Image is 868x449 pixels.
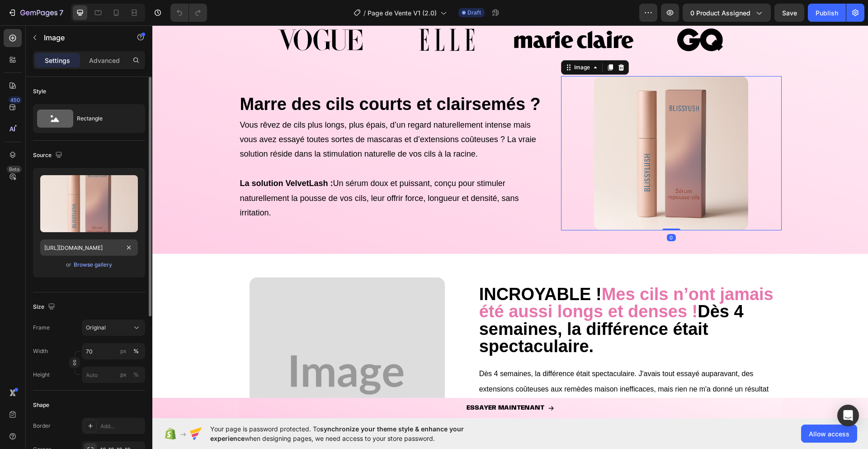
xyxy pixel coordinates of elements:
input: px% [82,367,145,383]
button: px [131,369,142,380]
img: gempages_581913275646608345-d42bd55c-4149-42e4-aef2-ff58d8e6cfc6.jpg [442,51,596,205]
div: Shape [33,401,49,409]
p: Image [44,32,121,43]
button: Allow access [801,425,857,443]
span: 0 product assigned [690,8,750,18]
iframe: Design area [152,25,868,418]
a: ESSAYER MAINTENANT [87,373,629,393]
input: px% [82,343,145,359]
strong: Mes cils n’ont jamais été aussi longs et denses ! [327,259,621,296]
strong: INCROYABLE ! [327,259,449,278]
button: px [131,346,142,357]
img: preview-image [40,175,138,232]
span: Original [86,324,106,332]
span: / [363,8,366,18]
img: 2048x2048 [97,252,292,447]
span: synchronize your theme style & enhance your experience [210,425,464,442]
span: Save [782,9,797,17]
div: px [120,347,127,355]
button: Save [774,4,804,22]
label: Frame [33,324,50,332]
div: Undo/Redo [170,4,207,22]
button: Browse gallery [73,260,113,269]
div: Border [33,422,51,430]
button: % [118,346,129,357]
div: % [133,371,139,379]
div: Browse gallery [74,261,112,269]
div: % [133,347,139,355]
button: Publish [808,4,846,22]
div: Size [33,301,57,313]
div: px [120,371,127,379]
div: Beta [7,166,22,173]
button: Original [82,320,145,336]
div: Image [420,38,439,46]
span: or [66,259,71,270]
button: 0 product assigned [683,4,771,22]
div: Open Intercom Messenger [837,405,859,426]
span: Your page is password protected. To when designing pages, we need access to your store password. [210,424,499,443]
button: % [118,369,129,380]
div: 0 [514,209,524,216]
p: Advanced [89,56,120,65]
div: Add... [100,422,143,430]
p: ESSAYER MAINTENANT [314,378,392,387]
label: Height [33,371,50,379]
span: Draft [467,9,481,17]
span: Dès 4 semaines, la différence était spectaculaire. J'avais tout essayé auparavant, des extensions... [327,344,616,382]
p: 7 [59,7,63,18]
strong: Dès 4 semaines, la différence était spectaculaire. [327,277,591,330]
div: Rectangle [77,108,132,129]
div: Publish [816,8,838,18]
div: Source [33,149,64,162]
div: 450 [9,96,22,104]
div: Style [33,87,46,96]
button: 7 [4,4,67,22]
span: Allow access [809,429,849,439]
span: Page de Vente V1 (2.0) [368,8,437,18]
p: Settings [45,56,70,65]
input: https://example.com/image.jpg [40,239,138,256]
label: Width [33,347,48,355]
